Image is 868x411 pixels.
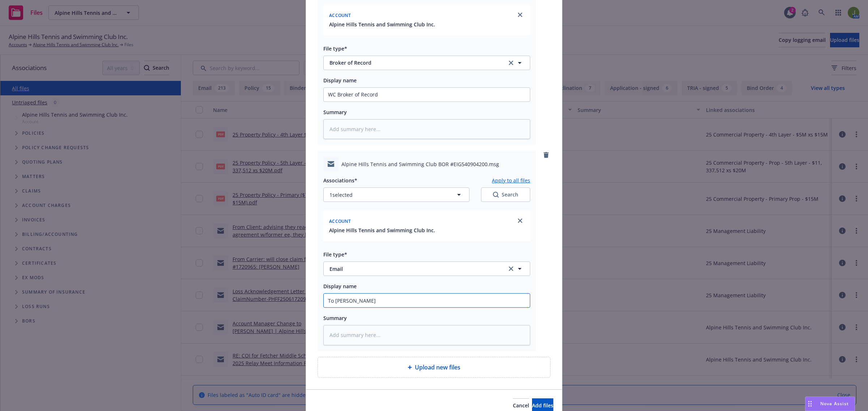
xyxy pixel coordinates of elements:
[323,315,347,321] span: Summary
[323,261,530,276] button: Emailclear selection
[532,402,553,409] span: Add files
[323,177,357,184] span: Associations*
[318,357,550,378] div: Upload new files
[324,88,530,101] input: Add display name here...
[493,192,499,198] svg: Search
[329,12,351,18] span: Account
[329,191,353,199] span: 1 selected
[513,402,529,409] span: Cancel
[329,218,351,224] span: Account
[805,397,855,411] button: Nova Assist
[415,363,460,372] span: Upload new files
[329,265,497,273] span: Email
[493,191,518,198] div: Search
[341,160,499,168] span: Alpine Hills Tennis and Swimming Club BOR #EIG540904200.msg
[507,59,515,67] a: clear selection
[323,251,347,258] span: File type*
[820,401,849,407] span: Nova Assist
[323,56,530,70] button: Broker of Recordclear selection
[329,59,497,66] span: Broker of Record
[329,21,435,28] button: Alpine Hills Tennis and Swimming Club Inc.
[542,151,550,159] a: remove
[323,187,469,202] button: 1selected
[507,264,515,273] a: clear selection
[323,45,347,52] span: File type*
[323,283,357,290] span: Display name
[481,187,530,202] button: SearchSearch
[805,397,814,411] div: Drag to move
[516,10,524,19] a: close
[329,226,435,234] button: Alpine Hills Tennis and Swimming Club Inc.
[323,109,347,116] span: Summary
[492,176,530,185] button: Apply to all files
[323,77,357,84] span: Display name
[516,216,524,225] a: close
[324,294,530,307] input: Add display name here...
